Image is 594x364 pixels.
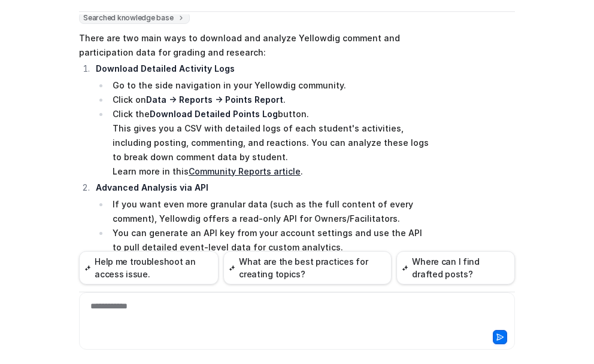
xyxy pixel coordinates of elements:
span: Searched knowledge base [79,12,190,24]
strong: Download Detailed Activity Logs [96,63,235,74]
li: If you want even more granular data (such as the full content of every comment), Yellowdig offers... [109,197,429,226]
p: There are two main ways to download and analyze Yellowdig comment and participation data for grad... [79,31,429,60]
li: Go to the side navigation in your Yellowdig community. [109,78,429,93]
button: What are the best practices for creating topics? [223,251,392,285]
strong: Advanced Analysis via API [96,182,208,192]
li: Click the button. This gives you a CSV with detailed logs of each student's activities, including... [109,107,429,179]
button: Where can I find drafted posts? [396,251,515,285]
strong: Data → Reports → Points Report [146,94,283,105]
a: Community Reports article [189,166,301,176]
li: You can generate an API key from your account settings and use the API to pull detailed event-lev... [109,226,429,269]
button: Help me troubleshoot an access issue. [79,251,219,285]
strong: Download Detailed Points Log [150,109,278,119]
li: Click on . [109,93,429,107]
